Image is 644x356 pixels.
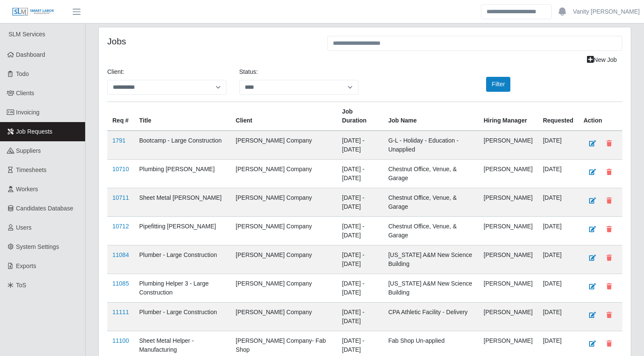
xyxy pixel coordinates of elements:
a: 11111 [112,309,129,315]
a: 10712 [112,223,129,230]
img: SLM Logo [12,7,54,17]
td: [PERSON_NAME] [478,188,538,217]
td: Bootcamp - Large Construction [134,131,231,160]
td: [US_STATE] A&M New Science Building [383,274,478,303]
th: Req # [107,102,134,131]
button: Filter [486,77,510,92]
h4: Jobs [107,36,315,47]
th: Hiring Manager [478,102,538,131]
span: Workers [16,186,38,193]
span: Clients [16,90,34,96]
td: [DATE] [538,131,578,160]
td: [US_STATE] A&M New Science Building [383,245,478,274]
td: Sheet Metal [PERSON_NAME] [134,188,231,217]
span: Invoicing [16,109,40,116]
td: [DATE] - [DATE] [337,274,384,303]
span: SLM Services [9,31,45,38]
td: [PERSON_NAME] [478,131,538,160]
td: [PERSON_NAME] [478,160,538,188]
a: New Job [581,53,622,67]
a: 11100 [112,337,129,344]
td: [DATE] [538,188,578,217]
td: [DATE] - [DATE] [337,245,384,274]
th: Title [134,102,231,131]
input: Search [481,4,552,19]
td: [DATE] [538,245,578,274]
td: [DATE] [538,303,578,331]
td: Plumber - Large Construction [134,245,231,274]
td: [PERSON_NAME] Company [231,217,337,245]
td: Chestnut Office, Venue, & Garage [383,188,478,217]
td: [DATE] - [DATE] [337,303,384,331]
td: [PERSON_NAME] Company [231,274,337,303]
td: Plumber - Large Construction [134,303,231,331]
th: Job Duration [337,102,384,131]
th: Requested [538,102,578,131]
td: [PERSON_NAME] Company [231,188,337,217]
th: Client [231,102,337,131]
a: 10711 [112,194,129,201]
td: Pipefitting [PERSON_NAME] [134,217,231,245]
td: [DATE] [538,160,578,188]
a: 1791 [112,137,126,144]
td: [DATE] [538,217,578,245]
td: [PERSON_NAME] [478,217,538,245]
span: Candidates Database [16,205,74,212]
td: [PERSON_NAME] Company [231,303,337,331]
span: Exports [16,263,36,269]
td: [PERSON_NAME] [478,274,538,303]
td: [DATE] - [DATE] [337,217,384,245]
label: Status: [239,67,258,76]
td: [DATE] - [DATE] [337,188,384,217]
th: Action [578,102,622,131]
td: [PERSON_NAME] Company [231,245,337,274]
td: Plumbing Helper 3 - Large Construction [134,274,231,303]
label: Client: [107,67,124,76]
td: [PERSON_NAME] Company [231,160,337,188]
th: Job Name [383,102,478,131]
td: G-L - Holiday - Education - Unapplied [383,131,478,160]
td: Chestnut Office, Venue, & Garage [383,217,478,245]
td: CPA Athletic Facility - Delivery [383,303,478,331]
a: 11084 [112,251,129,258]
span: Todo [16,70,29,77]
span: ToS [16,282,26,289]
td: [DATE] [538,274,578,303]
a: 11085 [112,280,129,287]
td: Plumbing [PERSON_NAME] [134,160,231,188]
td: [DATE] - [DATE] [337,160,384,188]
td: [PERSON_NAME] [478,245,538,274]
td: [DATE] - [DATE] [337,131,384,160]
span: Timesheets [16,166,47,173]
td: [PERSON_NAME] Company [231,131,337,160]
span: System Settings [16,243,59,250]
span: Users [16,224,32,231]
a: Vanity [PERSON_NAME] [573,7,640,16]
span: Suppliers [16,147,41,154]
span: Job Requests [16,128,53,135]
td: Chestnut Office, Venue, & Garage [383,160,478,188]
span: Dashboard [16,51,46,58]
td: [PERSON_NAME] [478,303,538,331]
a: 10710 [112,166,129,172]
